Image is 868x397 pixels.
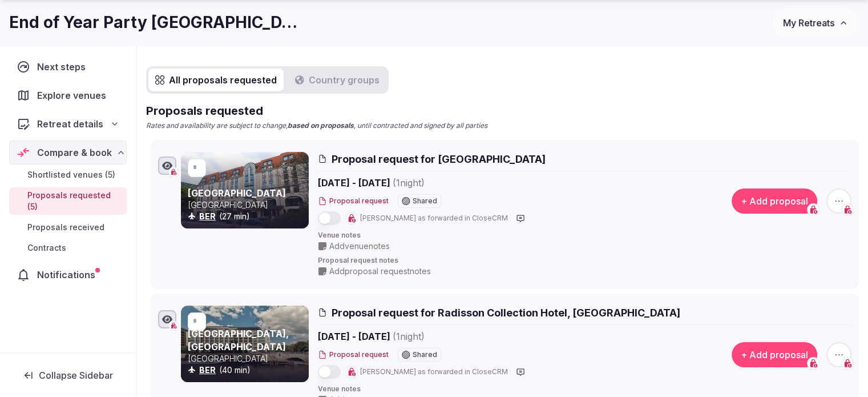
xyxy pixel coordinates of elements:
div: (27 min) [188,211,306,222]
span: Proposal request for Radisson Collection Hotel, [GEOGRAPHIC_DATA] [332,306,680,320]
a: Proposals requested (5) [9,187,127,215]
p: Rates and availability are subject to change, , until contracted and signed by all parties [146,121,859,131]
span: Explore venues [37,89,111,102]
a: [GEOGRAPHIC_DATA], [GEOGRAPHIC_DATA] [188,328,289,352]
a: Contracts [9,240,127,256]
span: Proposal request for [GEOGRAPHIC_DATA] [332,152,546,166]
span: Shared [413,351,437,358]
div: (40 min) [188,364,306,376]
button: + Add proposal [732,342,817,367]
span: Venue notes [318,384,851,394]
button: Proposal request [318,197,389,206]
a: Notifications [9,263,127,287]
span: Add venue notes [329,240,390,252]
span: [PERSON_NAME] as forwarded in CloseCRM [360,214,508,223]
p: [GEOGRAPHIC_DATA] [188,199,306,211]
span: [DATE] - [DATE] [318,176,519,190]
span: Next steps [37,60,90,74]
a: BER [199,211,216,221]
button: My Retreats [772,9,859,37]
span: Proposal request notes [318,256,851,266]
span: Venue notes [318,231,851,240]
span: [DATE] - [DATE] [318,330,519,343]
span: ( 1 night ) [393,177,425,189]
button: + Add proposal [732,189,817,214]
button: Collapse Sidebar [9,363,127,388]
strong: based on proposals [288,121,354,130]
a: Shortlisted venues (5) [9,167,127,183]
span: Proposals requested (5) [27,190,122,212]
span: Collapse Sidebar [39,370,113,381]
h2: Proposals requested [146,103,859,119]
span: Add proposal request notes [329,266,431,277]
span: Notifications [37,268,100,282]
a: Proposals received [9,219,127,235]
span: Shared [413,198,437,204]
span: ( 1 night ) [393,331,425,342]
p: [GEOGRAPHIC_DATA] [188,353,306,364]
a: [GEOGRAPHIC_DATA] [188,187,286,199]
span: Compare & book [37,146,112,159]
button: Country groups [288,69,386,91]
h1: End of Year Party [GEOGRAPHIC_DATA] [9,11,301,34]
span: [PERSON_NAME] as forwarded in CloseCRM [360,367,508,377]
a: Next steps [9,55,127,79]
button: Proposal request [318,350,389,360]
span: Shortlisted venues (5) [27,169,115,181]
button: All proposals requested [148,69,284,91]
span: Retreat details [37,117,103,131]
span: My Retreats [783,17,834,29]
a: Explore venues [9,83,127,107]
a: BER [199,365,216,375]
span: Proposals received [27,222,104,233]
span: Contracts [27,242,66,254]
